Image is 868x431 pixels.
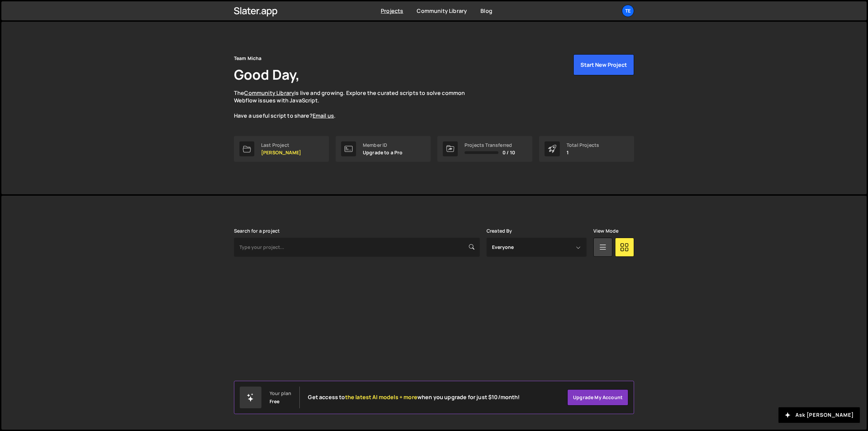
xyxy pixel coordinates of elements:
[270,399,280,404] div: Free
[480,7,492,15] a: Blog
[363,150,403,155] p: Upgrade to a Pro
[270,391,291,396] div: Your plan
[234,228,280,234] label: Search for a project
[234,89,478,120] p: The is live and growing. Explore the curated scripts to solve common Webflow issues with JavaScri...
[573,54,634,75] button: Start New Project
[234,136,329,162] a: Last Project [PERSON_NAME]
[363,142,403,148] div: Member ID
[567,142,599,148] div: Total Projects
[567,150,599,155] p: 1
[308,394,520,400] h2: Get access to when you upgrade for just $10/month!
[778,407,860,423] button: Ask [PERSON_NAME]
[622,5,634,17] a: Te
[381,7,403,15] a: Projects
[567,389,628,406] a: Upgrade my account
[313,112,334,119] a: Email us
[465,142,515,148] div: Projects Transferred
[345,393,417,401] span: the latest AI models + more
[234,54,262,62] div: Team Micha
[234,238,480,257] input: Type your project...
[261,142,301,148] div: Last Project
[487,228,512,234] label: Created By
[593,228,618,234] label: View Mode
[417,7,467,15] a: Community Library
[244,89,294,97] a: Community Library
[261,150,301,155] p: [PERSON_NAME]
[502,150,515,155] span: 0 / 10
[234,65,300,84] h1: Good Day,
